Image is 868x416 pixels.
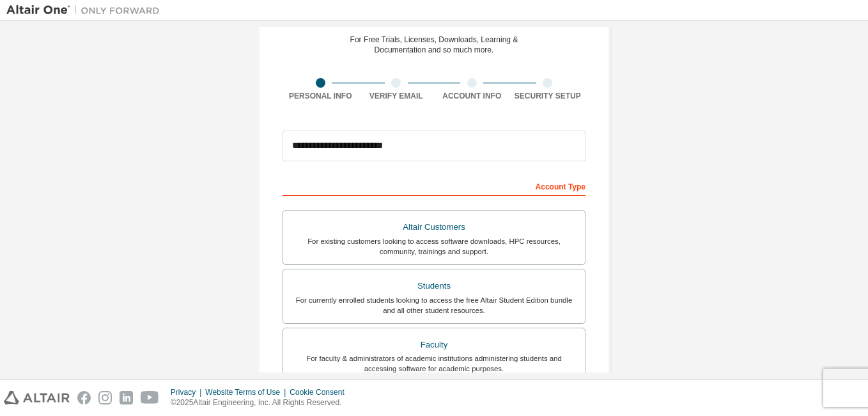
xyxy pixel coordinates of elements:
[171,397,352,408] p: © 2025 Altair Engineering, Inc. All Rights Reserved.
[205,387,290,397] div: Website Terms of Use
[283,91,359,101] div: Personal Info
[350,35,518,55] div: For Free Trials, Licenses, Downloads, Learning & Documentation and so much more.
[6,4,166,17] img: Altair One
[291,336,577,354] div: Faculty
[510,91,586,101] div: Security Setup
[120,391,133,404] img: linkedin.svg
[291,277,577,295] div: Students
[291,236,577,257] div: For existing customers looking to access software downloads, HPC resources, community, trainings ...
[290,387,352,397] div: Cookie Consent
[335,12,533,27] div: Create an Altair One Account
[283,175,585,196] div: Account Type
[4,391,70,404] img: altair_logo.svg
[291,353,577,374] div: For faculty & administrators of academic institutions administering students and accessing softwa...
[141,391,159,404] img: youtube.svg
[359,91,435,101] div: Verify Email
[98,391,112,404] img: instagram.svg
[434,91,510,101] div: Account Info
[171,387,205,397] div: Privacy
[291,218,577,236] div: Altair Customers
[77,391,91,404] img: facebook.svg
[291,295,577,316] div: For currently enrolled students looking to access the free Altair Student Edition bundle and all ...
